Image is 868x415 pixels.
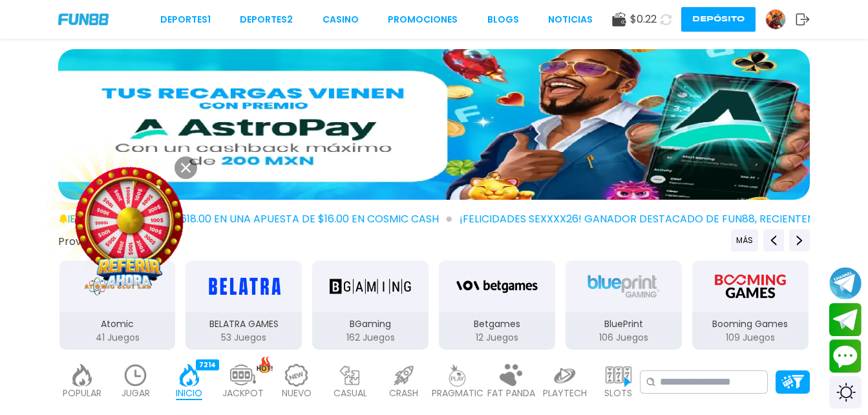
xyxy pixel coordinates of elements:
p: Atomic [59,317,176,331]
button: Previous providers [731,229,758,251]
span: $ 0.22 [630,12,657,27]
a: NOTICIAS [548,13,593,27]
p: POPULAR [63,387,101,400]
a: CASINO [323,13,359,27]
p: BGaming [312,317,429,331]
p: 109 Juegos [692,331,809,345]
button: Booming Games [687,259,814,351]
a: Promociones [388,13,458,27]
img: Betgames [456,268,538,304]
img: Company Logo [58,14,109,25]
button: Contact customer service [829,339,862,373]
p: PRAGMATIC [432,387,483,400]
p: CRASH [389,387,418,400]
img: fat_panda_light.webp [498,364,524,387]
button: Proveedores de juego [58,235,169,248]
button: Betgames [434,259,560,351]
p: 162 Juegos [312,331,429,345]
img: Avatar [766,10,785,29]
img: Booming Games [710,268,791,304]
p: NUEVO [282,387,312,400]
p: 12 Juegos [439,331,555,345]
p: FAT PANDA [487,387,535,400]
img: BELATRA GAMES [203,268,284,304]
img: BluePrint [583,268,664,304]
button: Atomic [54,259,181,351]
p: 106 Juegos [566,331,682,345]
a: Deportes1 [160,13,211,27]
a: Avatar [765,9,796,30]
img: Image Link [70,162,188,280]
img: home_active.webp [176,364,202,387]
p: PLAYTECH [543,387,587,400]
img: slots_light.webp [606,364,631,387]
button: Depósito [681,7,756,32]
img: Platform Filter [781,375,804,388]
p: INICIO [176,387,202,400]
button: BluePrint [560,259,687,351]
p: JACKPOT [222,387,264,400]
p: 53 Juegos [185,331,302,345]
button: Next providers [789,229,810,251]
p: 41 Juegos [59,331,176,345]
img: casual_light.webp [337,364,363,387]
p: SLOTS [604,387,632,400]
img: crash_light.webp [391,364,417,387]
img: pragmatic_light.webp [445,364,471,387]
p: BluePrint [566,317,682,331]
button: Join telegram [829,303,862,337]
img: BGaming [330,268,411,304]
a: BLOGS [487,13,519,27]
p: CASUAL [333,387,367,400]
button: Previous providers [763,229,784,251]
button: BELATRA GAMES [180,259,307,351]
img: popular_light.webp [69,364,95,387]
p: JUGAR [122,387,150,400]
img: jackpot_light.webp [230,364,256,387]
img: 15% de cash back pagando con AstroPay [58,49,810,200]
button: BGaming [307,259,434,351]
div: Switch theme [829,376,862,409]
img: Atomic [81,268,154,304]
img: playtech_light.webp [552,364,578,387]
a: Deportes2 [240,13,293,27]
img: recent_light.webp [123,364,149,387]
p: BELATRA GAMES [185,317,302,331]
button: Join telegram channel [829,266,862,300]
p: Betgames [439,317,555,331]
div: 7214 [196,359,219,370]
img: new_light.webp [284,364,310,387]
img: hot [257,356,273,374]
p: Booming Games [692,317,809,331]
